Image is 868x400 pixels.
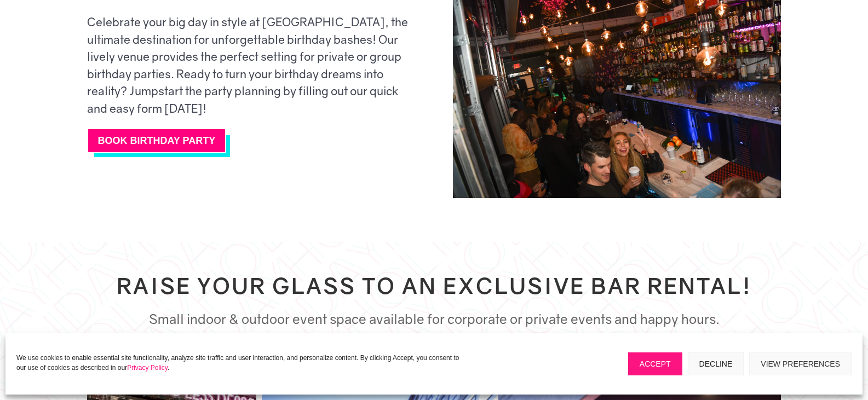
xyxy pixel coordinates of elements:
button: Decline [688,352,744,375]
a: BOOK BIRTHDAY PARTY [87,128,227,153]
span: Raise Your Glass to an Exclusive Bar Rental! [117,273,752,299]
a: Privacy Policy [127,364,168,372]
span: Small indoor & outdoor event space available for corporate or private events and happy hours. [149,311,720,327]
span: Celebrate your big day in style at [GEOGRAPHIC_DATA], the ultimate destination for unforgettable ... [87,15,408,115]
button: View preferences [749,352,852,375]
button: Accept [628,352,682,375]
p: We use cookies to enable essential site functionality, analyze site traffic and user interaction,... [16,353,468,373]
